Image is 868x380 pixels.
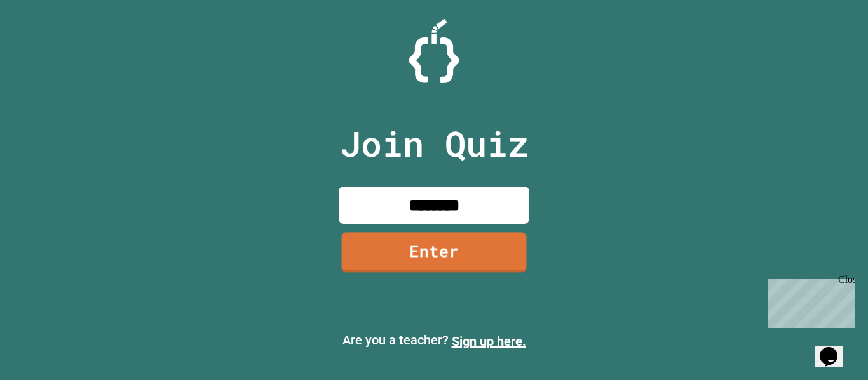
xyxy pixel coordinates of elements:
[340,117,529,170] p: Join Quiz
[409,19,459,83] img: Logo.svg
[342,232,527,272] a: Enter
[5,5,88,81] div: Chat with us now!Close
[10,331,858,351] p: Are you a teacher?
[763,274,855,328] iframe: chat widget
[815,329,855,367] iframe: chat widget
[452,334,526,349] a: Sign up here.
